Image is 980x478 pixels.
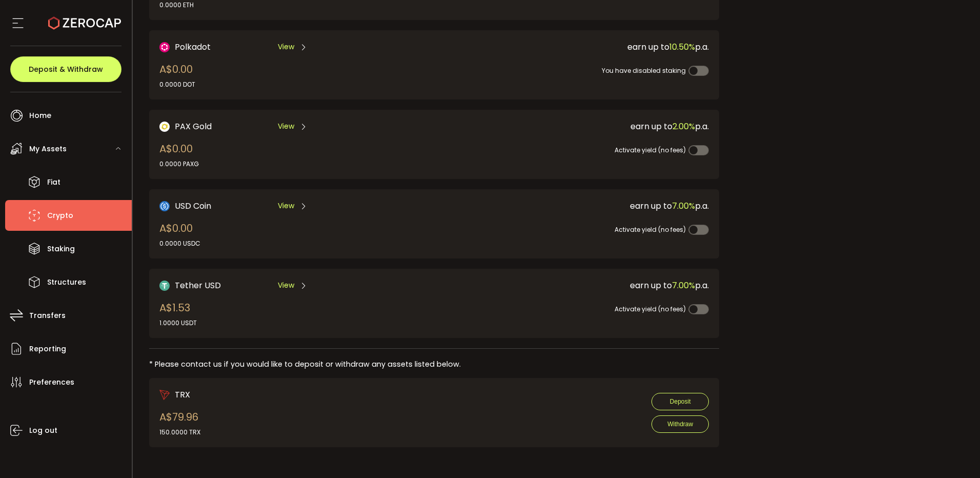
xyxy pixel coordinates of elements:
button: Withdraw [651,415,709,433]
span: My Assets [29,142,67,156]
span: TRX [175,388,190,401]
iframe: Chat Widget [929,429,980,478]
div: * Please contact us if you would like to deposit or withdraw any assets listed below. [149,359,720,370]
span: Deposit & Withdraw [29,66,103,73]
span: You have disabled staking [602,66,686,75]
div: A$0.00 [159,62,195,89]
img: trx_portfolio.png [159,390,170,400]
span: 7.00% [672,280,695,291]
div: A$1.53 [159,300,197,328]
span: View [278,201,294,211]
span: Deposit [670,398,691,405]
img: PAX Gold [159,122,170,132]
img: DOT [159,42,170,52]
span: Log out [29,423,57,438]
span: PAX Gold [175,120,212,133]
span: Home [29,108,51,123]
button: Deposit & Withdraw [10,56,121,82]
span: Reporting [29,342,66,356]
img: USD Coin [159,201,170,211]
div: 1.0000 USDT [159,318,197,328]
span: Fiat [47,175,60,190]
span: 7.00% [672,200,695,212]
span: 10.50% [669,41,695,53]
div: earn up to p.a. [427,120,709,133]
div: A$0.00 [159,141,199,169]
span: View [278,280,294,291]
span: Polkadot [175,41,211,53]
span: Activate yield (no fees) [615,305,686,313]
div: 0.0000 USDC [159,239,200,248]
div: 0.0000 ETH [159,1,194,10]
span: View [278,121,294,132]
div: 0.0000 DOT [159,80,195,89]
span: 2.00% [672,121,695,132]
div: earn up to p.a. [427,279,709,292]
div: earn up to p.a. [427,200,709,212]
span: Structures [47,275,86,290]
span: USD Coin [175,200,211,212]
img: Tether USD [159,281,170,291]
span: Activate yield (no fees) [615,225,686,234]
span: Transfers [29,308,66,323]
span: Tether USD [175,279,221,292]
span: Preferences [29,375,74,390]
div: 0.0000 PAXG [159,160,199,169]
span: View [278,42,294,52]
div: A$0.00 [159,221,200,248]
div: A$79.96 [159,409,200,437]
span: Crypto [47,208,73,223]
div: earn up to p.a. [427,41,709,53]
span: Withdraw [667,421,693,428]
span: Staking [47,242,75,256]
button: Deposit [651,393,709,410]
div: 150.0000 TRX [159,428,200,437]
span: Activate yield (no fees) [615,146,686,154]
